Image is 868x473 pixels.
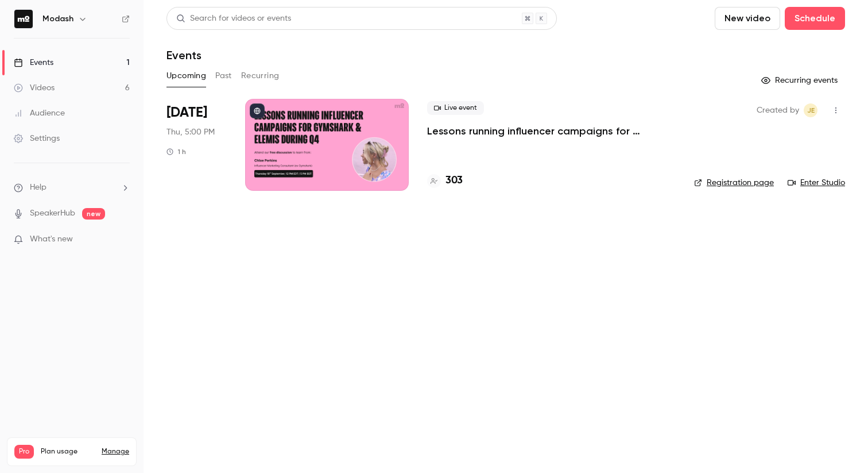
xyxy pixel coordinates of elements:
[14,57,53,68] div: Events
[30,207,75,220] a: SpeakerHub
[14,133,60,144] div: Settings
[166,103,207,122] span: [DATE]
[427,124,676,138] a: Lessons running influencer campaigns for Gymshark & Elemis during Q4
[241,67,280,85] button: Recurring
[176,13,291,25] div: Search for videos or events
[756,71,845,90] button: Recurring events
[445,173,463,189] h4: 303
[42,13,73,25] h6: Modash
[785,7,845,30] button: Schedule
[14,107,65,119] div: Audience
[41,447,95,456] span: Plan usage
[804,103,817,117] span: Jack Eaton
[102,447,129,456] a: Manage
[166,67,206,85] button: Upcoming
[427,173,463,189] a: 303
[788,177,845,189] a: Enter Studio
[715,7,780,30] button: New video
[427,101,484,115] span: Live event
[14,445,34,459] span: Pro
[215,67,232,85] button: Past
[14,10,33,28] img: Modash
[807,103,815,117] span: JE
[166,126,215,138] span: Thu, 5:00 PM
[30,233,73,245] span: What's new
[694,177,774,189] a: Registration page
[166,147,186,156] div: 1 h
[82,208,105,220] span: new
[757,103,799,117] span: Created by
[14,82,55,94] div: Videos
[14,182,130,194] li: help-dropdown-opener
[166,48,201,62] h1: Events
[166,99,227,191] div: Sep 18 Thu, 5:00 PM (Europe/London)
[30,182,46,194] span: Help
